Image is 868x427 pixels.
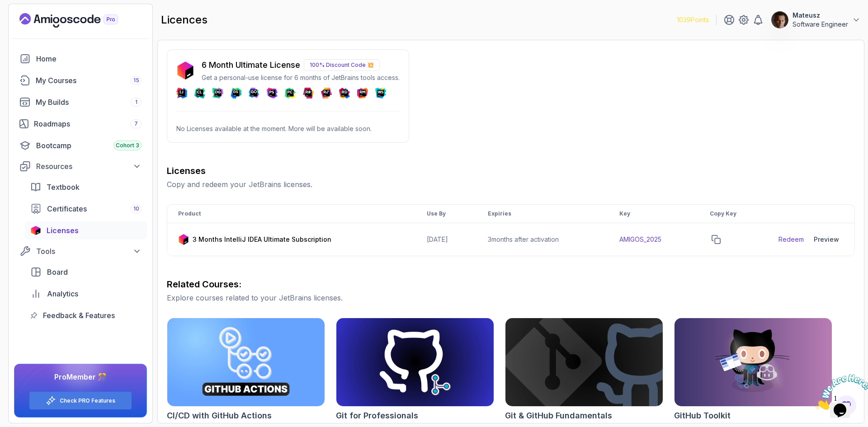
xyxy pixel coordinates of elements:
[36,97,142,108] div: My Builds
[674,409,731,422] h2: GitHub Toolkit
[336,318,494,406] img: Git for Professionals card
[416,205,477,223] th: Use By
[167,205,416,223] th: Product
[14,71,147,89] a: courses
[36,53,142,64] div: Home
[36,140,142,151] div: Bootcamp
[14,243,147,259] button: Tools
[14,115,147,133] a: roadmaps
[505,318,663,406] img: Git & GitHub Fundamentals card
[19,13,139,28] a: Landing page
[4,4,60,39] img: Chat attention grabber
[14,136,147,155] a: bootcamp
[771,11,788,28] img: user profile image
[677,15,709,24] p: 1039 Points
[43,310,115,321] span: Feedback & Features
[167,318,325,406] img: CI/CD with GitHub Actions card
[167,292,855,303] p: Explore courses related to your JetBrains licenses.
[809,230,844,249] button: Preview
[176,61,194,80] img: jetbrains icon
[178,234,189,245] img: jetbrains icon
[609,205,699,223] th: Key
[47,182,80,192] span: Textbook
[416,223,477,256] td: [DATE]
[699,205,768,223] th: Copy Key
[176,124,400,133] p: No Licenses available at the moment. More will be available soon.
[14,93,147,111] a: builds
[25,178,147,196] a: textbook
[25,306,147,324] a: feedback
[161,13,208,27] h2: licences
[778,235,804,244] a: Redeem
[193,235,331,244] p: 3 Months IntelliJ IDEA Ultimate Subscription
[47,203,87,214] span: Certificates
[25,285,147,303] a: analytics
[47,288,78,299] span: Analytics
[134,120,138,127] span: 7
[135,99,137,106] span: 1
[812,371,868,413] iframe: chat widget
[814,235,839,244] div: Preview
[133,77,139,84] span: 15
[4,4,7,11] span: 1
[304,59,380,71] p: 100% Discount Code 💥
[793,11,848,20] p: Mateusz
[167,179,855,190] p: Copy and redeem your JetBrains licenses.
[336,409,418,422] h2: Git for Professionals
[167,278,855,291] h3: Related Courses:
[710,233,722,246] button: copy-button
[25,263,147,281] a: board
[133,205,139,212] span: 10
[14,50,147,68] a: home
[34,118,142,129] div: Roadmaps
[36,75,142,86] div: My Courses
[609,223,699,256] td: AMIGOS_2025
[477,205,609,223] th: Expiries
[771,11,861,29] button: user profile imageMateuszSoftware Engineer
[47,267,68,277] span: Board
[793,20,848,29] p: Software Engineer
[36,161,142,172] div: Resources
[14,158,147,174] button: Resources
[25,221,147,239] a: licenses
[167,409,272,422] h2: CI/CD with GitHub Actions
[60,397,115,404] a: Check PRO Features
[477,223,609,256] td: 3 months after activation
[25,200,147,218] a: certificates
[202,59,300,71] p: 6 Month Ultimate License
[47,225,79,236] span: Licenses
[36,246,142,257] div: Tools
[30,226,41,235] img: jetbrains icon
[116,142,139,149] span: Cohort 3
[675,318,832,406] img: GitHub Toolkit card
[167,164,855,177] h3: Licenses
[29,391,132,410] button: Check PRO Features
[202,73,400,82] p: Get a personal-use license for 6 months of JetBrains tools access.
[505,409,612,422] h2: Git & GitHub Fundamentals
